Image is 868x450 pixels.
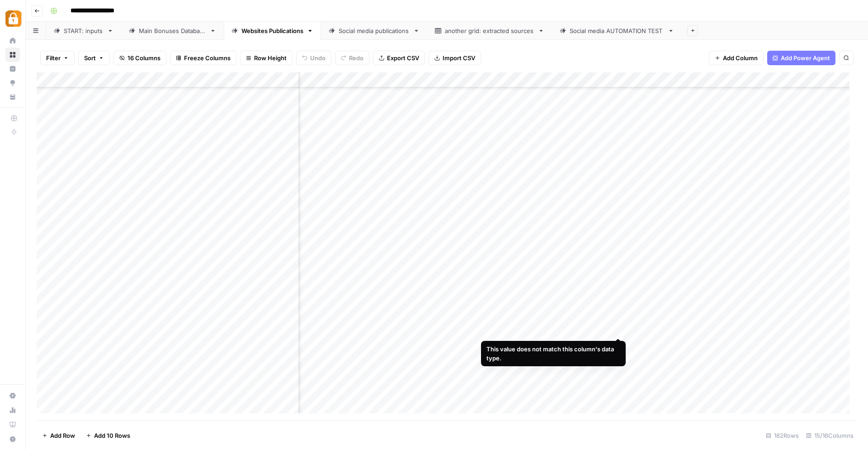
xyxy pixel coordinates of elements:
button: Undo [296,51,331,65]
button: Import CSV [429,51,481,65]
span: Freeze Columns [184,53,231,62]
button: Add Power Agent [767,51,835,65]
a: Main Bonuses Database [121,22,224,40]
a: Social media publications [321,22,427,40]
a: Learning Hub [5,417,20,432]
img: Adzz Logo [5,10,22,27]
button: Filter [40,51,75,65]
div: another grid: extracted sources [445,26,534,35]
a: Home [5,34,20,48]
a: Insights [5,62,20,76]
button: Redo [335,51,369,65]
a: another grid: extracted sources [427,22,552,40]
span: Add Row [50,431,75,440]
a: Browse [5,48,20,62]
span: Row Height [254,53,287,62]
div: Websites Publications [241,26,303,35]
a: Your Data [5,90,20,104]
div: START: inputs [64,26,104,35]
button: Freeze Columns [170,51,236,65]
button: Help + Support [5,432,20,446]
button: 16 Columns [113,51,166,65]
span: Sort [84,53,96,62]
a: Settings [5,388,20,403]
div: 182 Rows [762,428,802,443]
button: Export CSV [373,51,425,65]
button: Sort [78,51,110,65]
span: Redo [349,53,363,62]
div: Main Bonuses Database [139,26,206,35]
div: Social media AUTOMATION TEST [570,26,664,35]
div: Social media publications [339,26,410,35]
span: Add Power Agent [781,53,830,62]
span: 16 Columns [127,53,160,62]
div: 15/16 Columns [802,428,857,443]
a: START: inputs [46,22,121,40]
button: Row Height [240,51,292,65]
a: Usage [5,403,20,417]
a: Websites Publications [224,22,321,40]
button: Add Column [709,51,764,65]
button: Workspace: Adzz [5,7,20,30]
button: Add 10 Rows [80,428,136,443]
span: Import CSV [443,53,475,62]
a: Opportunities [5,76,20,90]
span: Undo [310,53,325,62]
button: Add Row [37,428,80,443]
div: This value does not match this column's data type. [486,345,620,363]
span: Add Column [723,53,758,62]
span: Export CSV [387,53,419,62]
span: Add 10 Rows [94,431,130,440]
span: Filter [46,53,61,62]
a: Social media AUTOMATION TEST [552,22,682,40]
